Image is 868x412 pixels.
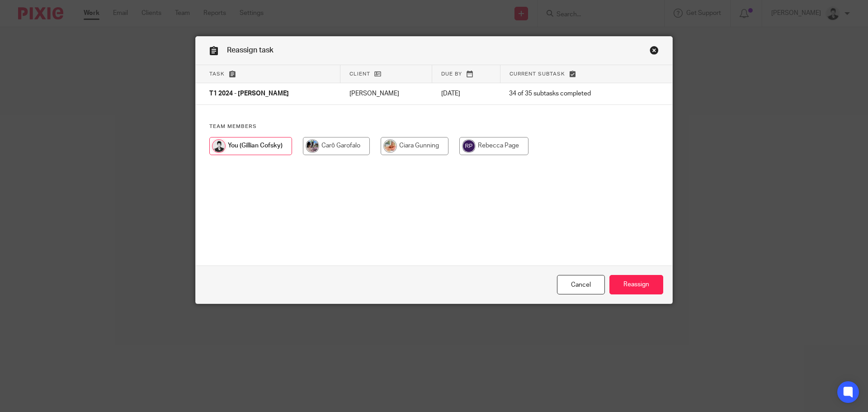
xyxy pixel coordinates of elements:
[441,89,491,98] p: [DATE]
[500,83,635,105] td: 34 of 35 subtasks completed
[557,275,605,294] a: Close this dialog window
[349,89,423,98] p: [PERSON_NAME]
[209,91,289,97] span: T1 2024 - [PERSON_NAME]
[650,46,659,58] a: Close this dialog window
[209,71,225,76] span: Task
[349,71,370,76] span: Client
[509,71,565,76] span: Current subtask
[227,47,274,54] span: Reassign task
[441,71,462,76] span: Due by
[609,275,663,294] input: Reassign
[209,123,659,130] h4: Team members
